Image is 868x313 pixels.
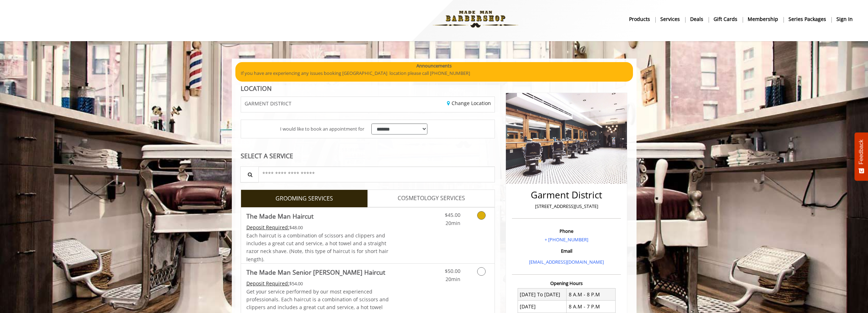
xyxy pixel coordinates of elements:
[240,166,259,182] button: Service Search
[398,194,465,203] span: COSMETOLOGY SERVICES
[447,100,491,106] a: Change Location
[446,220,460,226] span: 20min
[567,301,616,313] td: 8 A.M - 7 P.M
[514,229,619,234] h3: Phone
[629,15,650,23] b: products
[246,211,313,221] b: The Made Man Haircut
[831,14,858,24] a: sign insign in
[512,281,621,286] h3: Opening Hours
[446,276,460,282] span: 20min
[660,15,680,23] b: Services
[529,259,604,265] a: [EMAIL_ADDRESS][DOMAIN_NAME]
[246,280,289,287] span: This service needs some Advance to be paid before we block your appointment
[241,153,495,159] div: SELECT A SERVICE
[275,194,333,203] span: GROOMING SERVICES
[714,15,737,23] b: gift cards
[858,139,864,164] span: Feedback
[690,15,703,23] b: Deals
[518,289,567,301] td: [DATE] To [DATE]
[241,84,272,93] b: LOCATION
[748,15,778,23] b: Membership
[246,224,389,231] div: $48.00
[246,232,388,263] span: Each haircut is a combination of scissors and clippers and includes a great cut and service, a ho...
[241,70,628,77] p: If you have are experiencing any issues booking [GEOGRAPHIC_DATA] location please call [PHONE_NUM...
[445,268,460,274] span: $50.00
[567,289,616,301] td: 8 A.M - 8 P.M
[246,224,289,231] span: This service needs some Advance to be paid before we block your appointment
[685,14,709,24] a: DealsDeals
[709,14,743,24] a: Gift cardsgift cards
[784,14,831,24] a: Series packagesSeries packages
[624,14,655,24] a: Productsproducts
[788,15,826,23] b: Series packages
[836,15,853,23] b: sign in
[518,301,567,313] td: [DATE]
[514,203,619,210] p: [STREET_ADDRESS][US_STATE]
[245,101,291,106] span: GARMENT DISTRICT
[416,62,452,70] b: Announcements
[280,125,364,133] span: I would like to book an appointment for
[855,132,868,181] button: Feedback - Show survey
[246,280,389,287] div: $54.00
[445,212,460,218] span: $45.00
[514,248,619,253] h3: Email
[246,267,385,277] b: The Made Man Senior [PERSON_NAME] Haircut
[743,14,784,24] a: MembershipMembership
[545,236,588,243] a: + [PHONE_NUMBER]
[514,190,619,200] h2: Garment District
[655,14,685,24] a: ServicesServices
